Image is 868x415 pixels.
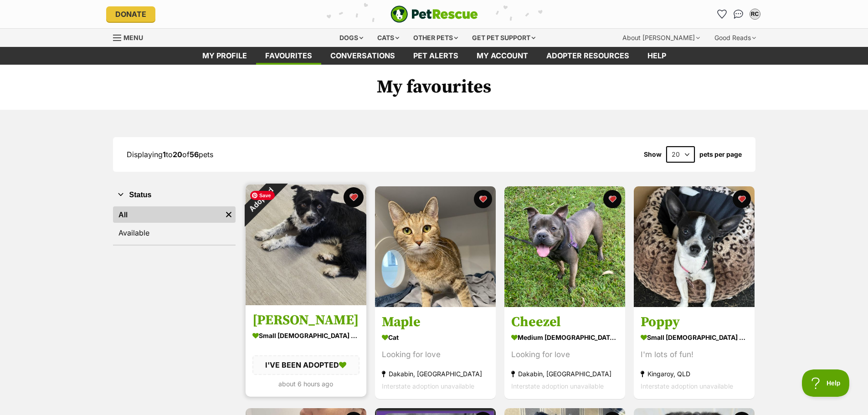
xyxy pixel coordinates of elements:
div: Good Reads [708,29,762,47]
div: Dogs [333,29,370,47]
button: favourite [733,190,751,208]
a: Help [638,47,675,65]
a: Cheezel medium [DEMOGRAPHIC_DATA] Dog Looking for love Dakabin, [GEOGRAPHIC_DATA] Interstate adop... [504,307,625,400]
button: favourite [344,187,364,207]
h3: Cheezel [511,314,618,331]
span: Displaying to of pets [127,150,213,159]
a: PetRescue [390,5,478,23]
a: Conversations [731,7,746,21]
a: Maple Cat Looking for love Dakabin, [GEOGRAPHIC_DATA] Interstate adoption unavailable favourite [375,307,496,400]
strong: 20 [173,150,182,159]
a: Menu [113,29,149,45]
span: Show [644,151,662,158]
strong: 56 [190,150,199,159]
a: Available [113,225,236,241]
a: conversations [321,47,404,65]
div: Status [113,205,236,245]
label: pets per page [699,151,742,158]
div: About [PERSON_NAME] [616,29,706,47]
span: Interstate adoption unavailable [511,383,604,390]
h3: Maple [382,314,489,331]
div: RC [750,10,760,19]
h3: Poppy [641,314,748,331]
img: Poppy [634,186,755,307]
a: Remove filter [222,206,236,223]
a: Adopted [246,298,366,307]
ul: Account quick links [715,7,762,21]
a: My profile [193,47,256,65]
a: Pet alerts [404,47,467,65]
img: Maple [375,186,496,307]
div: Kingaroy, QLD [641,368,748,380]
button: My account [748,7,762,21]
div: Cat [382,331,489,344]
iframe: Help Scout Beacon - Open [802,369,850,397]
a: Donate [106,6,155,22]
div: Dakabin, [GEOGRAPHIC_DATA] [511,368,618,380]
img: Cheezel [504,186,625,307]
div: Looking for love [382,349,489,361]
img: Sam [246,184,366,305]
a: [PERSON_NAME] small [DEMOGRAPHIC_DATA] Dog I'VE BEEN ADOPTED about 6 hours ago favourite [246,305,366,397]
img: chat-41dd97257d64d25036548639549fe6c8038ab92f7586957e7f3b1b290dea8141.svg [734,10,743,19]
div: Other pets [407,29,464,47]
div: small [DEMOGRAPHIC_DATA] Dog [252,329,360,343]
div: medium [DEMOGRAPHIC_DATA] Dog [511,331,618,344]
div: Get pet support [466,29,542,47]
h3: [PERSON_NAME] [252,312,360,329]
div: about 6 hours ago [252,378,360,390]
span: Save [250,191,275,200]
strong: 1 [163,150,166,159]
a: Poppy small [DEMOGRAPHIC_DATA] Dog I'm lots of fun! Kingaroy, QLD Interstate adoption unavailable... [634,307,755,400]
a: My account [467,47,537,65]
button: Status [113,189,236,201]
div: small [DEMOGRAPHIC_DATA] Dog [641,331,748,344]
div: I'VE BEEN ADOPTED [252,356,360,375]
button: favourite [474,190,492,208]
span: Menu [123,34,143,41]
div: Cats [371,29,406,47]
a: Favourites [256,47,321,65]
a: All [113,206,222,223]
div: Dakabin, [GEOGRAPHIC_DATA] [382,368,489,380]
a: Favourites [715,7,729,21]
img: logo-e224e6f780fb5917bec1dbf3a21bbac754714ae5b6737aabdf751b685950b380.svg [390,5,478,23]
div: I'm lots of fun! [641,349,748,361]
span: Interstate adoption unavailable [382,383,474,390]
a: Adopter resources [537,47,638,65]
span: Interstate adoption unavailable [641,383,733,390]
div: Looking for love [511,349,618,361]
button: favourite [603,190,621,208]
